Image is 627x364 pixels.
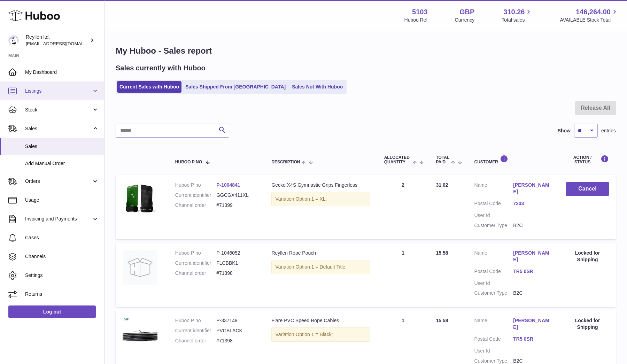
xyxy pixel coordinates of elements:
a: [PERSON_NAME] [513,250,552,263]
div: Huboo Ref [404,17,428,23]
div: Variation: [271,192,370,206]
dd: B2C [513,290,552,296]
span: [EMAIL_ADDRESS][DOMAIN_NAME] [26,41,102,46]
a: Current Sales with Huboo [117,81,181,93]
dd: B2C [513,222,552,229]
span: Returns [25,291,99,297]
span: 15.58 [436,318,448,323]
span: 31.02 [436,182,448,188]
dt: Huboo P no [175,250,216,256]
span: Option 1 = Black; [296,332,333,337]
span: Sales [25,143,99,150]
span: Option 1 = XL; [296,196,327,202]
dd: #71398 [216,338,257,344]
span: Settings [25,272,99,279]
a: Log out [8,305,96,318]
dt: Name [474,317,513,332]
dd: GGCGX411XL [216,192,257,199]
span: 310.26 [503,7,525,17]
span: entries [601,127,616,134]
td: 2 [377,175,429,239]
dt: Channel order [175,202,216,209]
strong: 5103 [412,7,428,17]
div: Reyllen Rope Pouch [271,250,370,256]
dt: User Id [474,348,513,354]
div: Flare PVC Speed Rope Cables [271,317,370,324]
dt: User Id [474,280,513,287]
dt: Current identifier [175,327,216,334]
span: 15.58 [436,250,448,256]
div: Action / Status [566,155,609,164]
label: Show [558,127,571,134]
div: Gecko X4S Gymnastic Grips Fingerless [271,182,370,188]
a: 7203 [513,200,552,207]
span: Sales [25,125,92,132]
dt: Channel order [175,338,216,344]
div: Locked for Shipping [566,317,609,331]
dd: P-337149 [216,317,257,324]
div: Locked for Shipping [566,250,609,263]
span: My Dashboard [25,69,99,76]
dt: Current identifier [175,192,216,199]
a: Sales Shipped From [GEOGRAPHIC_DATA] [183,81,288,93]
span: 146,264.00 [576,7,611,17]
a: [PERSON_NAME] [513,182,552,195]
a: P-1004841 [216,182,240,188]
span: Total sales [502,17,533,23]
span: Description [271,160,300,164]
dt: Customer Type [474,290,513,296]
img: no-photo.jpg [123,250,157,285]
div: Reyllen ltd. [26,34,88,47]
img: reyllen@reyllen.com [8,35,19,46]
dd: FLCBBK1 [216,260,257,266]
span: Orders [25,178,92,185]
span: Add Manual Order [25,160,99,167]
strong: GBP [459,7,474,17]
dd: #71399 [216,202,257,209]
dt: Postal Code [474,336,513,344]
span: Total paid [436,155,449,164]
dt: Channel order [175,270,216,277]
span: Channels [25,253,99,260]
a: [PERSON_NAME] [513,317,552,331]
a: 310.26 Total sales [502,7,533,23]
dt: Name [474,250,513,265]
dt: Name [474,182,513,197]
div: Currency [455,17,475,23]
td: 1 [377,243,429,307]
a: 146,264.00 AVAILABLE Stock Total [560,7,619,23]
span: Stock [25,107,92,113]
dd: #71398 [216,270,257,277]
a: Sales Not With Huboo [289,81,345,93]
span: Invoicing and Payments [25,216,92,222]
span: Listings [25,88,92,94]
div: Variation: [271,260,370,274]
span: Option 1 = Default Title; [296,264,347,270]
span: Usage [25,197,99,203]
dt: Huboo P no [175,182,216,188]
span: Cases [25,234,99,241]
dd: PVCBLACK [216,327,257,334]
dt: Huboo P no [175,317,216,324]
span: Huboo P no [175,160,202,164]
div: Variation: [271,327,370,342]
div: Customer [474,155,552,164]
dt: User Id [474,212,513,219]
h1: My Huboo - Sales report [116,45,616,56]
img: 51031634809253.jpg [123,317,157,352]
a: TR5 0SR [513,268,552,275]
img: Screenshot2024-06-21at10.37.37.png [123,182,157,216]
dt: Current identifier [175,260,216,266]
h2: Sales currently with Huboo [116,63,206,73]
dt: Postal Code [474,268,513,277]
dt: Customer Type [474,222,513,229]
dd: P-1046052 [216,250,257,256]
a: TR5 0SR [513,336,552,342]
span: ALLOCATED Quantity [384,155,411,164]
span: AVAILABLE Stock Total [560,17,619,23]
dt: Postal Code [474,200,513,209]
button: Cancel [566,182,609,196]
